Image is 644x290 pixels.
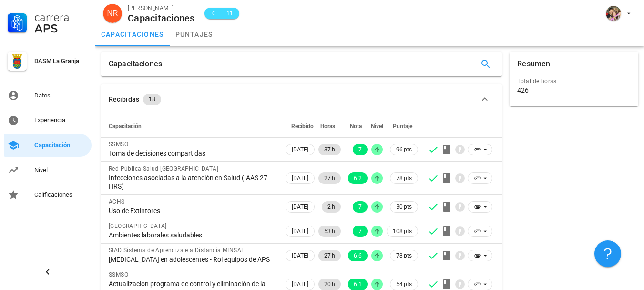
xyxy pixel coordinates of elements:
[109,173,276,191] div: Infecciones asociadas a la atención en Salud (IAAS 27 HRS)
[4,84,92,107] a: Datos
[109,123,142,129] span: Capacitación
[284,115,317,138] th: Recibido
[109,165,218,172] span: Red Pública Salud [GEOGRAPHIC_DATA]
[101,115,284,138] th: Capacitación
[109,52,162,76] div: Capacitaciones
[292,202,308,212] span: [DATE]
[393,226,412,236] span: 108 pts
[4,159,92,182] a: Nivel
[34,57,88,65] div: DASM La Granja
[517,76,631,86] div: Total de horas
[109,149,276,158] div: Toma de decisiones compartidas
[107,4,118,23] span: NR
[109,206,276,215] div: Uso de Extintores
[396,202,412,212] span: 30 pts
[396,173,412,183] span: 78 pts
[369,115,385,138] th: Nivel
[317,115,343,138] th: Horas
[226,9,234,18] span: 11
[358,201,362,213] span: 7
[109,247,244,254] span: SIAD Sistema de Aprendizaje a Distancia MINSAL
[354,172,362,184] span: 6.2
[371,123,383,129] span: Nivel
[320,123,335,129] span: Horas
[517,52,550,76] div: Resumen
[354,279,362,290] span: 6.1
[128,3,195,13] div: [PERSON_NAME]
[34,166,88,174] div: Nivel
[34,11,88,23] div: Carrera
[324,172,335,184] span: 27 h
[34,23,88,34] div: APS
[517,86,529,95] div: 426
[291,123,314,129] span: Recibido
[396,279,412,289] span: 54 pts
[358,226,362,237] span: 7
[393,123,412,129] span: Puntaje
[606,6,621,21] div: avatar
[324,144,335,155] span: 37 h
[324,250,335,261] span: 27 h
[385,115,420,138] th: Puntaje
[109,198,125,205] span: ACHS
[109,94,139,105] div: Recibidas
[95,23,170,46] a: capacitaciones
[292,226,308,236] span: [DATE]
[396,145,412,154] span: 96 pts
[210,9,218,18] span: C
[324,279,335,290] span: 20 h
[109,231,276,239] div: Ambientes laborales saludables
[4,109,92,132] a: Experiencia
[103,4,122,23] div: avatar
[170,23,219,46] a: puntajes
[4,183,92,206] a: Calificaciones
[354,250,362,261] span: 6.6
[101,84,502,115] button: Recibidas 18
[292,250,308,261] span: [DATE]
[324,226,335,237] span: 53 h
[4,134,92,157] a: Capacitación
[109,141,128,148] span: SSMSO
[109,223,167,229] span: [GEOGRAPHIC_DATA]
[292,279,308,290] span: [DATE]
[149,94,155,105] span: 18
[292,173,308,183] span: [DATE]
[34,117,88,124] div: Experiencia
[396,251,412,260] span: 78 pts
[292,144,308,155] span: [DATE]
[109,271,128,278] span: SSMSO
[343,115,369,138] th: Nota
[358,144,362,155] span: 7
[34,92,88,99] div: Datos
[128,13,195,23] div: Capacitaciones
[350,123,362,129] span: Nota
[34,191,88,199] div: Calificaciones
[109,255,276,264] div: [MEDICAL_DATA] en adolescentes - Rol equipos de APS
[327,201,335,213] span: 2 h
[34,141,88,149] div: Capacitación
